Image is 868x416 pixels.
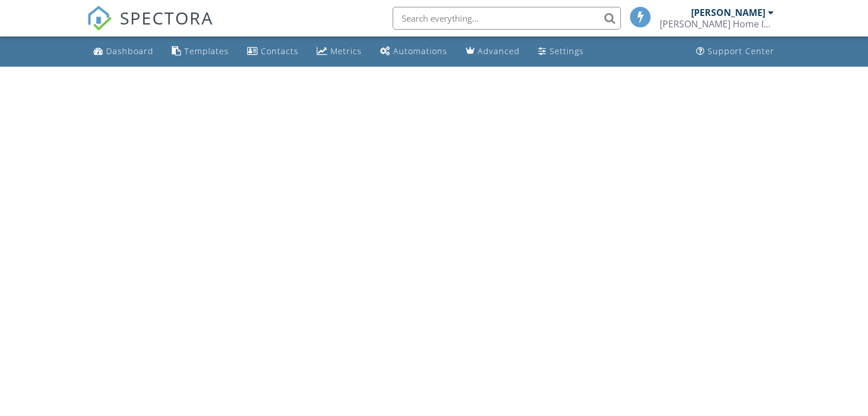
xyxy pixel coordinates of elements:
[534,41,588,62] a: Settings
[330,46,362,56] div: Metrics
[393,46,447,56] div: Automations
[87,6,112,31] img: The Best Home Inspection Software - Spectora
[708,46,774,56] div: Support Center
[243,41,303,62] a: Contacts
[89,41,158,62] a: Dashboard
[393,7,621,30] input: Search everything...
[167,41,233,62] a: Templates
[660,18,774,30] div: Stewart Home Inspections LLC
[692,41,779,62] a: Support Center
[120,6,213,30] span: SPECTORA
[461,41,524,62] a: Advanced
[478,46,520,56] div: Advanced
[184,46,229,56] div: Templates
[106,46,154,56] div: Dashboard
[87,15,213,39] a: SPECTORA
[550,46,584,56] div: Settings
[312,41,366,62] a: Metrics
[376,41,452,62] a: Automations (Basic)
[691,7,765,18] div: [PERSON_NAME]
[261,46,298,56] div: Contacts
